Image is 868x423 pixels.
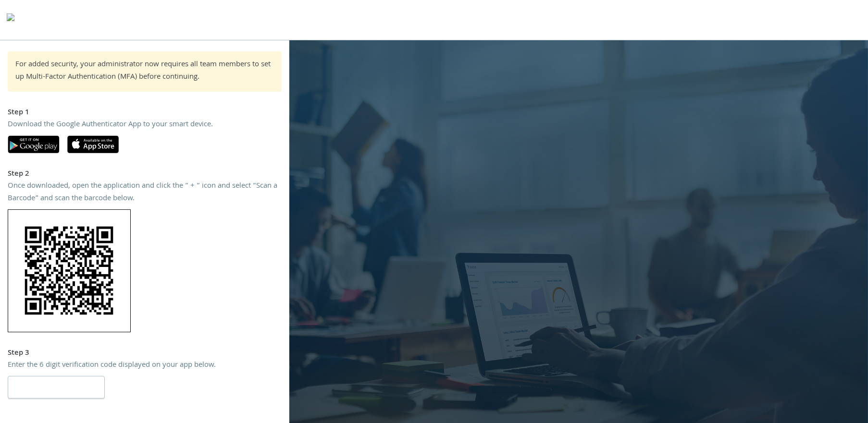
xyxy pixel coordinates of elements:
[8,107,29,119] strong: Step 1
[7,10,14,29] img: todyl-logo-dark.svg
[8,135,60,153] img: google-play.svg
[8,168,29,181] strong: Step 2
[8,181,282,205] div: Once downloaded, open the application and click the “ + “ icon and select “Scan a Barcode” and sc...
[15,59,274,84] div: For added security, your administrator now requires all team members to set up Multi-Factor Authe...
[8,360,282,372] div: Enter the 6 digit verification code displayed on your app below.
[67,135,119,153] img: apple-app-store.svg
[8,209,131,332] img: 71SDC6uW3xCAAAAAElFTkSuQmCC
[8,347,29,360] strong: Step 3
[8,119,282,132] div: Download the Google Authenticator App to your smart device.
